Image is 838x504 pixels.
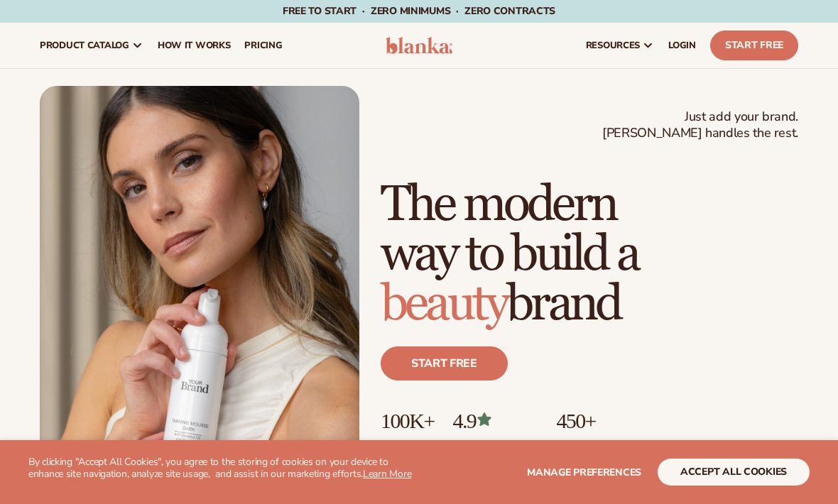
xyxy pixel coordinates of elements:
[40,86,359,488] img: Female holding tanning mousse.
[579,23,661,68] a: resources
[363,467,411,481] a: Learn More
[453,432,543,456] p: Over 400 reviews
[453,409,543,432] p: 4.9
[556,409,663,432] p: 450+
[658,459,810,486] button: accept all cookies
[668,40,696,51] span: LOGIN
[283,4,555,18] span: Free to start · ZERO minimums · ZERO contracts
[381,432,439,456] p: Brands built
[527,459,641,486] button: Manage preferences
[602,109,798,142] span: Just add your brand. [PERSON_NAME] handles the rest.
[381,346,508,380] a: Start free
[381,180,798,329] h1: The modern way to build a brand
[40,40,129,51] span: product catalog
[381,409,439,432] p: 100K+
[527,466,641,479] span: Manage preferences
[381,274,506,334] span: beauty
[151,23,238,68] a: How It Works
[28,456,419,481] p: By clicking "Accept All Cookies", you agree to the storing of cookies on your device to enhance s...
[386,37,452,54] img: logo
[710,31,798,60] a: Start Free
[661,23,703,68] a: LOGIN
[586,40,640,51] span: resources
[556,432,663,456] p: High-quality products
[244,40,282,51] span: pricing
[33,23,151,68] a: product catalog
[158,40,231,51] span: How It Works
[237,23,289,68] a: pricing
